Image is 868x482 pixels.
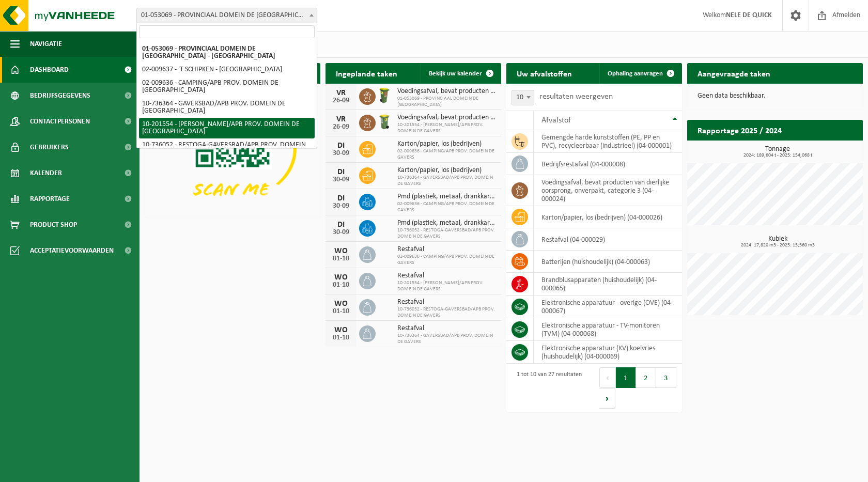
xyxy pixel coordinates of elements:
[539,92,613,101] label: resultaten weergeven
[599,63,681,84] a: Ophaling aanvragen
[331,194,351,203] div: DI
[397,148,496,161] span: 02-009636 - CAMPING/APB PROV. DOMEIN DE GAVERS
[30,238,114,263] span: Acceptatievoorwaarden
[145,84,320,215] img: Download de VHEPlus App
[512,90,534,105] span: 10
[397,219,496,227] span: Pmd (plastiek, metaal, drankkartons) (bedrijven)
[608,70,663,77] span: Ophaling aanvragen
[692,153,863,158] span: 2024: 189,604 t - 2025: 154,068 t
[136,8,317,23] span: 01-053069 - PROVINCIAAL DOMEIN DE GAVERS - GERAARDSBERGEN
[331,300,351,308] div: WO
[331,203,351,210] div: 30-09
[139,118,315,138] li: 10-201554 - [PERSON_NAME]/APB PROV. DOMEIN DE [GEOGRAPHIC_DATA]
[331,168,351,176] div: DI
[397,280,496,292] span: 10-201554 - [PERSON_NAME]/APB PROV. DOMEIN DE GAVERS
[599,367,616,388] button: Previous
[534,296,682,318] td: elektronische apparatuur - overige (OVE) (04-000067)
[331,150,351,157] div: 30-09
[30,83,90,108] span: Bedrijfsgegevens
[534,341,682,364] td: elektronische apparatuur (KV) koelvries (huishoudelijk) (04-000069)
[139,138,315,159] li: 10-736052 - RESTOGA-GAVERSBAD/APB PROV. DOMEIN DE [GEOGRAPHIC_DATA]
[534,130,682,153] td: gemengde harde kunststoffen (PE, PP en PVC), recycleerbaar (industrieel) (04-000001)
[687,63,781,83] h2: Aangevraagde taken
[139,63,315,76] li: 02-009637 - 'T SCHIPKEN - [GEOGRAPHIC_DATA]
[137,8,317,23] span: 01-053069 - PROVINCIAAL DOMEIN DE GAVERS - GERAARDSBERGEN
[376,113,393,131] img: WB-0140-HPE-GN-50
[397,166,496,175] span: Karton/papier, los (bedrijven)
[30,134,69,160] span: Gebruikers
[726,11,772,19] strong: NELE DE QUICK
[397,175,496,187] span: 10-736364 - GAVERSBAD/APB PROV. DOMEIN DE GAVERS
[30,57,69,83] span: Dashboard
[656,367,676,388] button: 3
[534,228,682,251] td: restafval (04-000029)
[331,255,351,262] div: 01-10
[30,31,62,57] span: Navigatie
[331,282,351,289] div: 01-10
[331,247,351,255] div: WO
[397,245,496,254] span: Restafval
[534,251,682,273] td: batterijen (huishoudelijk) (04-000063)
[397,324,496,333] span: Restafval
[636,367,656,388] button: 2
[30,160,62,186] span: Kalender
[534,273,682,296] td: brandblusapparaten (huishoudelijk) (04-000065)
[376,87,393,104] img: WB-0060-HPE-GN-50
[326,63,408,83] h2: Ingeplande taken
[397,193,496,201] span: Pmd (plastiek, metaal, drankkartons) (bedrijven)
[397,306,496,319] span: 10-736052 - RESTOGA-GAVERSBAD/APB PROV. DOMEIN DE GAVERS
[397,114,496,122] span: Voedingsafval, bevat producten van dierlijke oorsprong, onverpakt, categorie 3
[331,334,351,341] div: 01-10
[534,153,682,175] td: bedrijfsrestafval (04-000008)
[30,212,77,238] span: Product Shop
[397,201,496,213] span: 02-009636 - CAMPING/APB PROV. DOMEIN DE GAVERS
[512,90,534,105] span: 10
[421,63,500,84] a: Bekijk uw kalender
[692,146,863,158] h3: Tonnage
[331,123,351,131] div: 26-09
[30,108,90,134] span: Contactpersonen
[30,186,70,212] span: Rapportage
[698,92,853,100] p: Geen data beschikbaar.
[692,236,863,248] h3: Kubiek
[429,70,482,77] span: Bekijk uw kalender
[139,76,315,97] li: 02-009636 - CAMPING/APB PROV. DOMEIN DE [GEOGRAPHIC_DATA]
[397,87,496,96] span: Voedingsafval, bevat producten van dierlijke oorsprong, onverpakt, categorie 3
[599,388,615,409] button: Next
[534,206,682,228] td: karton/papier, los (bedrijven) (04-000026)
[397,333,496,345] span: 10-736364 - GAVERSBAD/APB PROV. DOMEIN DE GAVERS
[397,227,496,240] span: 10-736052 - RESTOGA-GAVERSBAD/APB PROV. DOMEIN DE GAVERS
[397,254,496,266] span: 02-009636 - CAMPING/APB PROV. DOMEIN DE GAVERS
[139,42,315,63] li: 01-053069 - PROVINCIAAL DOMEIN DE [GEOGRAPHIC_DATA] - [GEOGRAPHIC_DATA]
[786,140,862,161] a: Bekijk rapportage
[331,142,351,150] div: DI
[331,221,351,229] div: DI
[687,120,792,140] h2: Rapportage 2025 / 2024
[692,243,863,248] span: 2024: 17,820 m3 - 2025: 15,560 m3
[331,229,351,236] div: 30-09
[616,367,636,388] button: 1
[512,366,582,410] div: 1 tot 10 van 27 resultaten
[534,318,682,341] td: elektronische apparatuur - TV-monitoren (TVM) (04-000068)
[139,97,315,118] li: 10-736364 - GAVERSBAD/APB PROV. DOMEIN DE [GEOGRAPHIC_DATA]
[397,96,496,108] span: 01-053069 - PROVINCIAAL DOMEIN DE [GEOGRAPHIC_DATA]
[331,89,351,97] div: VR
[331,308,351,315] div: 01-10
[331,326,351,334] div: WO
[397,122,496,134] span: 10-201554 - [PERSON_NAME]/APB PROV. DOMEIN DE GAVERS
[506,63,582,83] h2: Uw afvalstoffen
[397,272,496,280] span: Restafval
[331,176,351,183] div: 30-09
[534,175,682,206] td: voedingsafval, bevat producten van dierlijke oorsprong, onverpakt, categorie 3 (04-000024)
[331,273,351,282] div: WO
[331,97,351,104] div: 26-09
[397,298,496,306] span: Restafval
[397,140,496,148] span: Karton/papier, los (bedrijven)
[331,115,351,123] div: VR
[541,116,571,125] span: Afvalstof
